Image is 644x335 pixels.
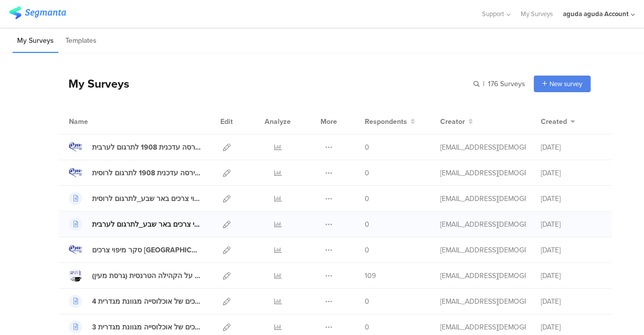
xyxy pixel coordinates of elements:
[541,245,601,255] div: [DATE]
[440,193,526,204] div: research@lgbt.org.il
[69,141,201,154] a: סקר באר שבע גרסה עדכנית 1908 לתרגום לערבית
[365,245,369,255] span: 0
[541,168,601,178] div: [DATE]
[541,271,601,281] div: [DATE]
[92,142,201,153] div: סקר באר שבע גרסה עדכנית 1908 לתרגום לערבית
[318,109,340,134] div: More
[92,219,201,230] div: סקר מיפוי צרכים באר שבע_לתרגום לערבית
[365,271,376,281] span: 109
[541,296,601,307] div: [DATE]
[69,243,201,256] a: סקר מיפוי צרכים [GEOGRAPHIC_DATA]
[541,193,601,204] div: [DATE]
[69,218,201,231] a: סקר מיפוי צרכים באר שבע_לתרגום לערבית
[440,322,526,332] div: research@lgbt.org.il
[216,109,237,134] div: Edit
[440,245,526,255] div: research@lgbt.org.il
[488,79,525,89] span: 176 Surveys
[365,322,369,332] span: 0
[541,116,575,127] button: Created
[440,116,465,127] span: Creator
[58,75,129,92] div: My Surveys
[69,166,201,179] a: סקר באר שבע גירסה עדכנית 1908 לתרגום לרוסית
[92,296,201,307] div: 4 אפיון צרכים של אוכלוסייה מגוונת מגדרית
[69,320,201,333] a: 3 אפיון צרכים של אוכלוסייה מגוונת מגדרית
[541,219,601,230] div: [DATE]
[440,116,473,127] button: Creator
[9,7,66,19] img: segmanta logo
[61,29,101,53] li: Templates
[481,79,486,89] span: |
[92,322,201,332] div: 3 אפיון צרכים של אוכלוסייה מגוונת מגדרית
[69,116,129,127] div: Name
[92,193,201,204] div: סקר מיפוי צרכים באר שבע_לתרגום לרוסית
[365,168,369,178] span: 0
[365,116,415,127] button: Respondents
[541,322,601,332] div: [DATE]
[563,9,628,19] div: aguda aguda Account
[92,271,201,281] div: סקר עמדות מטפלים.ות על הקהילה הטרנסית (גרסת מעין)
[69,295,201,308] a: 4 אפיון צרכים של אוכלוסייה מגוונת מגדרית
[365,116,407,127] span: Respondents
[365,193,369,204] span: 0
[549,79,582,89] span: New survey
[440,219,526,230] div: research@lgbt.org.il
[92,168,201,178] div: סקר באר שבע גירסה עדכנית 1908 לתרגום לרוסית
[69,269,201,282] a: סקר עמדות מטפלים.ות על הקהילה הטרנסית (גרסת מעין)
[365,219,369,230] span: 0
[541,116,567,127] span: Created
[365,142,369,153] span: 0
[440,271,526,281] div: digital@lgbt.org.il
[541,142,601,153] div: [DATE]
[440,168,526,178] div: research@lgbt.org.il
[365,296,369,307] span: 0
[69,192,201,205] a: סקר מיפוי צרכים באר שבע_לתרגום לרוסית
[440,142,526,153] div: research@lgbt.org.il
[482,9,504,19] span: Support
[92,245,201,255] div: סקר מיפוי צרכים באר שבע
[263,109,293,134] div: Analyze
[13,29,58,53] li: My Surveys
[440,296,526,307] div: research@lgbt.org.il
